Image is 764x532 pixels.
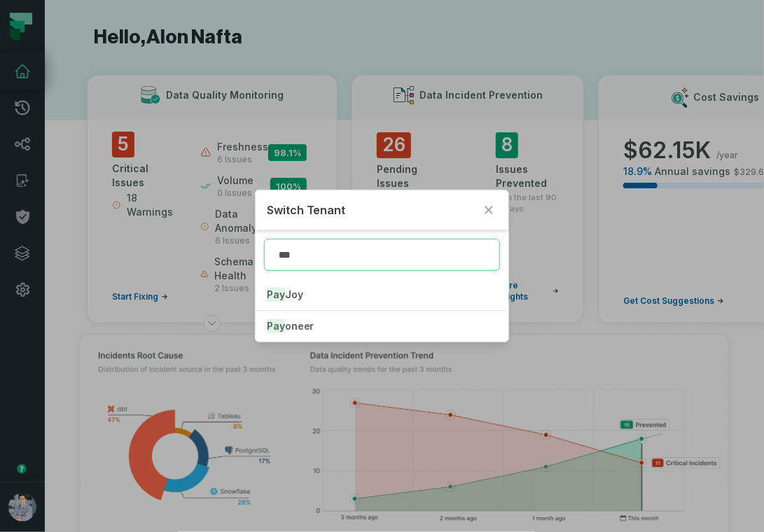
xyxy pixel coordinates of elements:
button: Close [480,202,497,218]
mark: Pay [267,319,285,333]
button: Payoneer [256,311,509,342]
mark: Pay [267,288,285,302]
span: oneer [267,320,314,332]
span: Joy [267,288,303,300]
button: PayJoy [256,279,509,310]
h2: Switch Tenant [267,202,475,218]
